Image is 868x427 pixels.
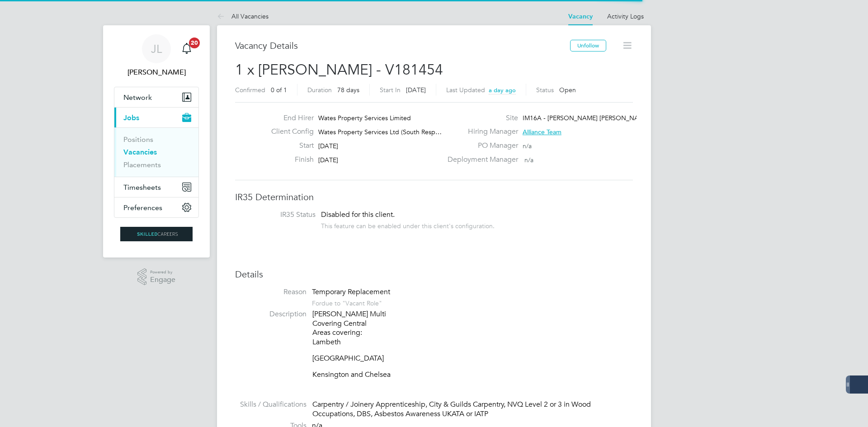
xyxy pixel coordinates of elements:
button: Unfollow [570,40,606,52]
span: Engage [150,276,175,284]
button: Jobs [114,108,198,127]
p: [GEOGRAPHIC_DATA] [312,354,633,363]
span: 78 days [337,86,359,94]
span: 0 of 1 [271,86,287,94]
label: Duration [307,86,332,94]
a: Vacancy [568,13,593,20]
span: [DATE] [318,156,338,164]
a: 20 [178,34,196,63]
a: Placements [123,160,161,169]
label: Description [235,310,307,319]
a: Vacancies [123,148,157,156]
p: [PERSON_NAME] Multi Covering Central Areas covering: Lambeth [312,310,633,347]
label: Start In [380,86,401,94]
a: JL[PERSON_NAME] [114,34,199,78]
div: For due to "Vacant Role" [312,297,390,307]
div: This feature can be enabled under this client's configuration. [321,220,495,230]
label: Status [536,86,554,94]
label: PO Manager [442,141,518,150]
h3: IR35 Determination [235,191,633,203]
div: Carpentry / Joinery Apprenticeship, City & Guilds Carpentry, NVQ Level 2 or 3 in Wood Occupations... [312,400,633,419]
span: [DATE] [406,86,426,94]
span: IM16A - [PERSON_NAME] [PERSON_NAME] - WORKWISE- N… [523,114,705,122]
label: Site [442,113,518,123]
button: Network [114,87,198,107]
a: Powered byEngage [137,268,176,286]
h3: Vacancy Details [235,40,570,52]
span: Timesheets [123,183,161,192]
span: Powered by [150,268,175,276]
span: Preferences [123,203,162,212]
span: Jobs [123,113,139,122]
span: n/a [523,142,532,150]
nav: Main navigation [103,25,210,258]
span: [DATE] [318,142,338,150]
button: Timesheets [114,177,198,197]
span: Disabled for this client. [321,210,395,219]
button: Preferences [114,197,198,217]
span: 1 x [PERSON_NAME] - V181454 [235,61,443,79]
label: Finish [264,155,314,164]
label: End Hirer [264,113,314,123]
label: Deployment Manager [442,155,518,164]
div: Jobs [114,127,198,177]
label: Client Config [264,127,314,136]
span: a day ago [489,86,516,94]
label: Skills / Qualifications [235,400,307,409]
img: skilledcareers-logo-retina.png [120,227,193,241]
label: Confirmed [235,86,265,94]
span: Alliance Team [523,128,561,136]
span: Open [559,86,576,94]
span: 20 [189,38,200,48]
label: Start [264,141,314,150]
label: Last Updated [446,86,485,94]
a: Go to home page [114,227,199,241]
span: Wates Property Services Ltd (South Resp… [318,128,442,136]
a: All Vacancies [217,12,269,20]
span: Network [123,93,152,102]
span: JL [151,43,162,55]
span: Joe Laws [114,67,199,78]
p: Kensington and Chelsea [312,370,633,380]
a: Activity Logs [607,12,644,20]
span: Wates Property Services Limited [318,114,411,122]
label: IR35 Status [244,210,316,220]
span: n/a [524,156,533,164]
span: Temporary Replacement [312,287,390,296]
a: Positions [123,135,153,144]
label: Hiring Manager [442,127,518,136]
label: Reason [235,287,307,297]
h3: Details [235,268,633,280]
